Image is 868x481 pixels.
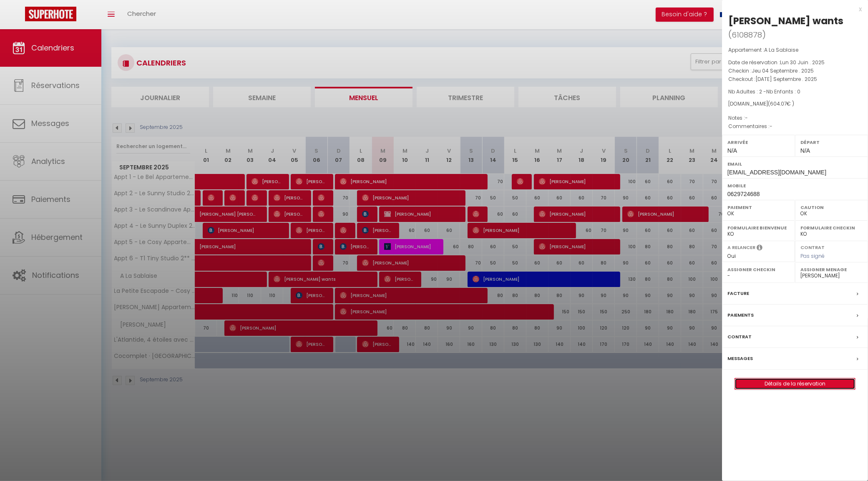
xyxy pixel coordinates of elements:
div: [DOMAIN_NAME] [728,100,862,108]
label: Départ [800,138,863,146]
label: Facture [727,289,749,298]
p: Commentaires : [728,122,862,131]
span: N/A [727,147,737,154]
label: Messages [727,354,753,363]
label: A relancer [727,244,755,251]
p: Checkout : [728,75,862,83]
span: - [745,114,748,121]
label: Assigner Menage [800,265,863,274]
label: Formulaire Bienvenue [727,224,790,232]
label: Arrivée [727,138,790,146]
span: ( ) [728,29,766,40]
label: Contrat [727,332,752,341]
button: Détails de la réservation [735,378,855,390]
span: Nb Enfants : 0 [766,88,800,95]
span: Jeu 04 Septembre . 2025 [752,67,814,74]
span: Pas signé [800,252,825,259]
label: Mobile [727,181,863,190]
p: Date de réservation : [728,58,862,67]
label: Contrat [800,244,825,249]
label: Paiements [727,311,754,320]
label: Assigner Checkin [727,265,790,274]
a: Détails de la réservation [735,378,855,389]
span: 0629724688 [727,191,760,197]
label: Formulaire Checkin [800,224,863,232]
span: 604.07 [770,100,787,107]
label: Email [727,160,863,168]
span: Nb Adultes : 2 - [728,88,800,95]
label: Caution [800,203,863,212]
span: - [770,123,772,130]
i: Sélectionner OUI si vous souhaiter envoyer les séquences de messages post-checkout [757,244,762,253]
button: Ouvrir le widget de chat LiveChat [7,3,32,28]
span: ( € ) [768,100,794,107]
span: 6108878 [732,30,762,40]
div: [PERSON_NAME] wants [728,14,843,28]
span: A La Sablaise [764,46,798,53]
p: Notes : [728,114,862,122]
p: Appartement : [728,46,862,54]
span: Lun 30 Juin . 2025 [780,59,825,66]
p: Checkin : [728,67,862,75]
div: x [722,4,862,14]
span: N/A [800,147,810,154]
span: [DATE] Septembre . 2025 [755,76,817,83]
span: [EMAIL_ADDRESS][DOMAIN_NAME] [727,169,826,176]
label: Paiement [727,203,790,212]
